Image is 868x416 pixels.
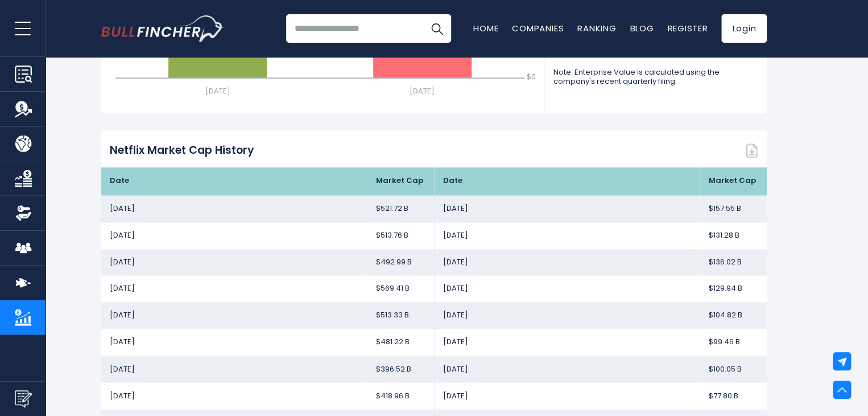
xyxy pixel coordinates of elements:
[700,302,767,329] td: $104.82 B
[700,356,767,382] td: $100.05 B
[205,85,230,96] text: [DATE]
[553,10,758,58] p: Enterprise Value is the preferred valuation method for mergers and acquisitions because it provid...
[527,71,536,82] text: $0
[667,22,708,34] a: Register
[553,68,758,87] p: Note: Enterprise Value is calculated using the company's recent quarterly filing.
[367,275,434,302] td: $569.41 B
[434,222,700,249] td: [DATE]
[367,356,434,382] td: $396.52 B
[101,249,367,276] td: [DATE]
[630,22,654,34] a: Blog
[101,222,367,249] td: [DATE]
[423,14,451,43] button: Search
[101,15,224,42] a: Go to homepage
[473,22,498,34] a: Home
[700,382,767,409] td: $77.80 B
[434,195,700,222] td: [DATE]
[101,195,367,222] td: [DATE]
[101,15,224,42] img: Bullfincher logo
[700,222,767,249] td: $131.28 B
[367,167,434,195] th: Market Cap
[101,275,367,302] td: [DATE]
[410,85,435,96] text: [DATE]
[512,22,564,34] a: Companies
[434,329,700,356] td: [DATE]
[700,167,767,195] th: Market Cap
[101,329,367,356] td: [DATE]
[434,302,700,329] td: [DATE]
[367,222,434,249] td: $513.76 B
[700,275,767,302] td: $129.94 B
[367,195,434,222] td: $521.72 B
[434,356,700,382] td: [DATE]
[367,249,434,276] td: $492.99 B
[367,382,434,409] td: $418.96 B
[434,275,700,302] td: [DATE]
[101,302,367,329] td: [DATE]
[721,14,767,43] a: Login
[367,329,434,356] td: $481.22 B
[700,329,767,356] td: $99.46 B
[101,356,367,382] td: [DATE]
[101,382,367,409] td: [DATE]
[101,144,263,158] h2: Netflix Market Cap History
[700,195,767,222] td: $157.55 B
[700,249,767,276] td: $136.02 B
[101,167,367,195] th: Date
[434,382,700,409] td: [DATE]
[367,302,434,329] td: $513.33 B
[434,249,700,276] td: [DATE]
[434,167,700,195] th: Date
[15,205,32,222] img: Ownership
[577,22,616,34] a: Ranking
